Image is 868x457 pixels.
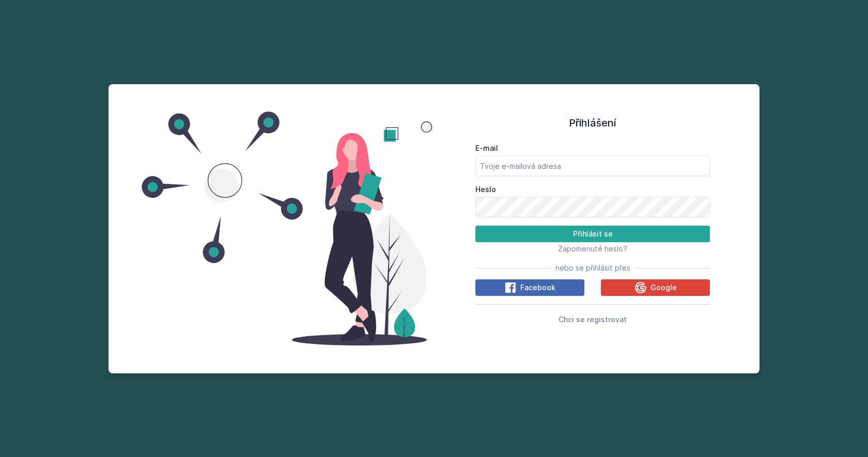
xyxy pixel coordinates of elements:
[559,315,627,324] span: Chci se registrovat
[475,184,710,195] label: Heslo
[555,263,630,273] span: nebo se přihlásit přes
[650,282,677,293] span: Google
[475,155,710,176] input: Tvoje e-mailová adresa
[559,313,627,325] button: Chci se registrovat
[520,282,555,293] span: Facebook
[475,115,710,131] h1: Přihlášení
[601,279,710,296] button: Google
[475,279,584,296] button: Facebook
[558,244,627,253] span: Zapomenuté heslo?
[475,226,710,242] button: Přihlásit se
[475,143,710,153] label: E-mail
